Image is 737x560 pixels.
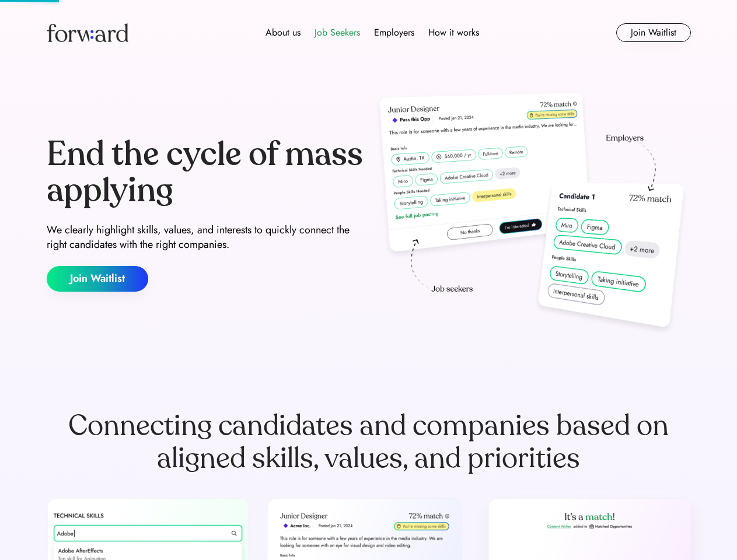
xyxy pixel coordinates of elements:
[374,26,414,40] div: Employers
[616,23,691,42] button: Join Waitlist
[428,26,479,40] div: How it works
[47,136,364,208] div: End the cycle of mass applying
[266,26,301,40] div: About us
[315,26,360,40] div: Job Seekers
[47,409,691,475] div: Connecting candidates and companies based on aligned skills, values, and priorities
[373,89,691,339] img: hero-image.png
[47,23,128,42] img: Forward logo
[47,223,364,252] div: We clearly highlight skills, values, and interests to quickly connect the right candidates with t...
[47,266,148,292] button: Join Waitlist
